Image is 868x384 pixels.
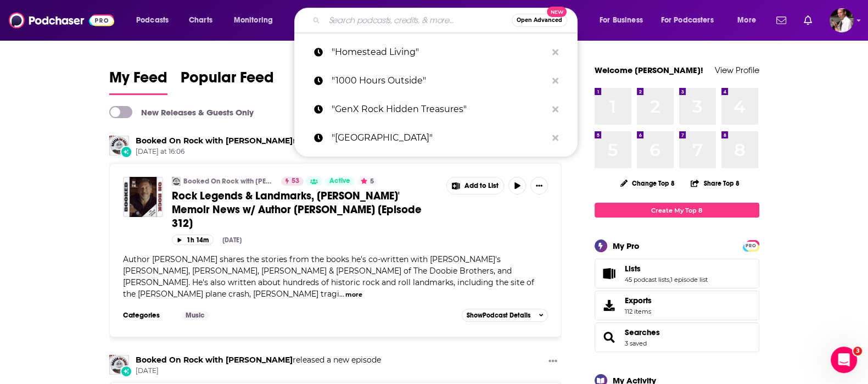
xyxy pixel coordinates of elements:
[625,264,708,274] a: Lists
[226,12,287,29] button: open menu
[109,68,167,93] span: My Feed
[598,298,620,313] span: Exports
[744,242,758,250] span: PRO
[182,12,219,29] a: Charts
[799,11,816,30] a: Show notifications dropdown
[598,330,620,345] a: Searches
[305,8,588,33] div: Search podcasts, credits, & more...
[136,136,293,146] a: Booked On Rock with Eric Senich
[600,13,643,28] span: For Business
[120,146,132,158] div: New Episode
[109,106,254,118] a: New Releases & Guests Only
[109,68,167,95] a: My Feed
[831,347,857,373] iframe: Intercom live chat
[181,68,274,95] a: Popular Feed
[592,12,657,29] button: open menu
[715,65,759,75] a: View Profile
[595,291,759,320] a: Exports
[325,177,355,186] a: Active
[530,177,548,194] button: Show More Button
[189,13,212,28] span: Charts
[183,177,274,186] a: Booked On Rock with [PERSON_NAME]
[625,296,652,305] span: Exports
[625,276,669,283] a: 45 podcast lists
[339,289,344,299] span: ...
[772,11,791,30] a: Show notifications dropdown
[136,355,293,365] a: Booked On Rock with Eric Senich
[670,276,708,283] a: 1 episode list
[595,322,759,352] span: Searches
[737,13,756,28] span: More
[172,235,214,245] button: 1h 14m
[109,136,129,155] img: Booked On Rock with Eric Senich
[9,10,114,31] img: Podchaser - Follow, Share and Rate Podcasts
[357,177,377,186] button: 5
[625,308,652,315] span: 112 items
[830,8,854,32] button: Show profile menu
[669,276,670,283] span: ,
[613,241,640,251] div: My Pro
[136,13,169,28] span: Podcasts
[332,38,547,66] p: "Homestead Living"
[661,13,714,28] span: For Podcasters
[625,264,641,274] span: Lists
[294,95,578,124] a: "GenX Rock Hidden Treasures"
[625,327,660,337] a: Searches
[294,38,578,66] a: "Homestead Living"
[294,66,578,95] a: "1000 Hours Outside"
[222,236,242,244] div: [DATE]
[123,177,163,217] img: Rock Legends & Landmarks, Paul Rodgers' Memoir News w/ Author Chris Epting [Episode 312]
[462,309,548,322] button: ShowPodcast Details
[181,311,209,320] a: Music
[512,14,567,27] button: Open AdvancedNew
[128,12,183,29] button: open menu
[172,189,422,230] span: Rock Legends & Landmarks, [PERSON_NAME]' Memoir News w/ Author [PERSON_NAME] [Episode 312]
[830,8,854,32] span: Logged in as Quarto
[730,12,770,29] button: open menu
[595,259,759,288] span: Lists
[595,203,759,218] a: Create My Top 8
[598,266,620,281] a: Lists
[547,7,567,17] span: New
[690,172,740,194] button: Share Top 8
[332,95,547,124] p: "GenX Rock Hidden Treasures"
[324,12,512,29] input: Search podcasts, credits, & more...
[234,13,273,28] span: Monitoring
[281,177,304,186] a: 53
[595,65,703,75] a: Welcome [PERSON_NAME]!
[136,147,381,157] span: [DATE] at 16:06
[517,18,562,23] span: Open Advanced
[332,124,547,152] p: "New Heights"
[136,355,381,365] h3: released a new episode
[544,355,562,369] button: Show More Button
[467,311,530,319] span: Show Podcast Details
[464,182,499,190] span: Add to List
[329,176,350,187] span: Active
[294,124,578,152] a: "[GEOGRAPHIC_DATA]"
[136,136,381,146] h3: released a new episode
[332,66,547,95] p: "1000 Hours Outside"
[123,311,172,320] h3: Categories
[292,176,299,187] span: 53
[447,177,504,194] button: Show More Button
[123,254,534,299] span: Author [PERSON_NAME] shares the stories from the books he's co-written with [PERSON_NAME]'s [PERS...
[172,177,181,186] img: Booked On Rock with Eric Senich
[181,68,274,93] span: Popular Feed
[345,290,362,299] button: more
[109,355,129,375] img: Booked On Rock with Eric Senich
[654,12,730,29] button: open menu
[172,189,439,230] a: Rock Legends & Landmarks, [PERSON_NAME]' Memoir News w/ Author [PERSON_NAME] [Episode 312]
[136,366,381,376] span: [DATE]
[614,176,682,190] button: Change Top 8
[120,365,132,377] div: New Episode
[625,340,647,347] a: 3 saved
[744,241,758,249] a: PRO
[830,8,854,32] img: User Profile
